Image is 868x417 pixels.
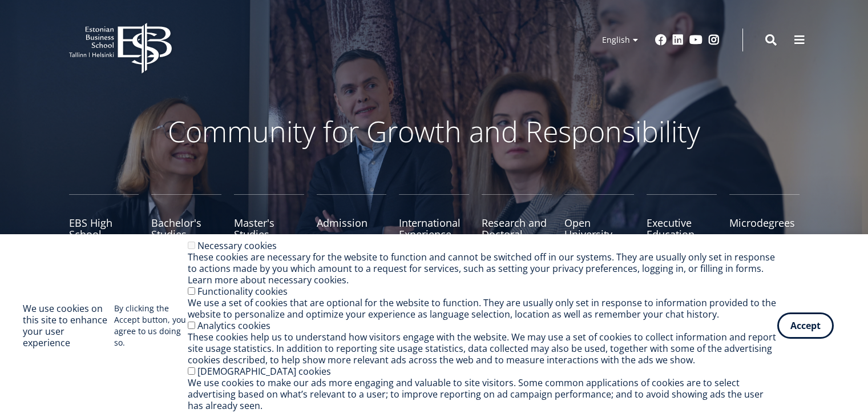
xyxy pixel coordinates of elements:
[114,303,188,348] p: By clicking the Accept button, you agree to us doing so.
[197,319,271,332] label: Analytics cookies
[197,239,277,252] label: Necessary cookies
[689,34,703,46] a: Youtube
[188,251,777,286] div: These cookies are necessary for the website to function and cannot be switched off in our systems...
[317,194,387,251] a: Admission
[647,194,717,251] a: Executive Education
[151,194,221,251] a: Bachelor's Studies
[399,194,469,251] a: International Experience
[564,194,635,251] a: Open University
[197,365,331,378] label: [DEMOGRAPHIC_DATA] cookies
[729,194,800,251] a: Microdegrees
[132,114,737,149] p: Community for Growth and Responsibility
[188,331,777,366] div: These cookies help us to understand how visitors engage with the website. We may use a set of coo...
[69,194,139,251] a: EBS High School
[672,34,684,46] a: Linkedin
[777,312,834,339] button: Accept
[197,285,288,298] label: Functionality cookies
[708,34,720,46] a: Instagram
[234,194,304,251] a: Master's Studies
[23,303,114,348] h2: We use cookies on this site to enhance your user experience
[188,377,777,411] div: We use cookies to make our ads more engaging and valuable to site visitors. Some common applicati...
[655,34,667,46] a: Facebook
[482,194,552,251] a: Research and Doctoral Studies
[188,297,777,320] div: We use a set of cookies that are optional for the website to function. They are usually only set ...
